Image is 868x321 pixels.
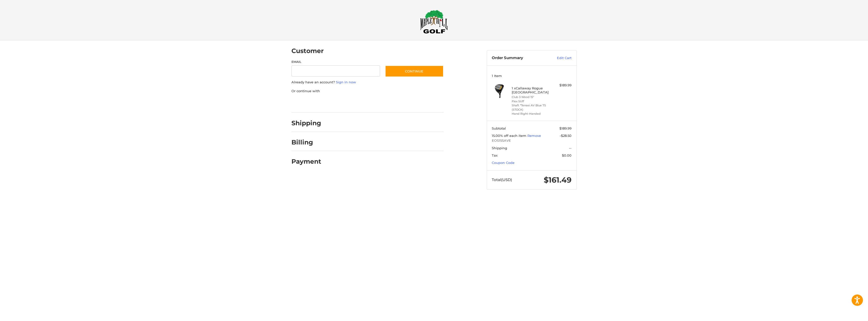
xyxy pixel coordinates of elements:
[492,56,546,61] h3: Order Summary
[492,74,572,78] h3: 1 Item
[291,89,444,94] p: Or continue with
[291,138,321,146] h2: Billing
[512,95,550,99] li: Club 3 Wood 15°
[492,138,572,143] span: EOS15SAVE
[559,126,572,130] span: $189.99
[512,112,550,116] li: Hand Right-Handed
[492,126,506,130] span: Subtotal
[552,83,572,88] div: $189.99
[291,119,321,127] h2: Shipping
[291,60,380,64] label: Email
[527,134,541,138] a: Remove
[544,175,572,185] span: $161.49
[291,80,444,85] p: Already have an account?
[492,161,514,165] a: Coupon Code
[492,153,498,157] span: Tax
[560,134,572,138] span: -$28.50
[492,146,507,150] span: Shipping
[569,146,572,150] span: --
[336,80,356,84] a: Sign in now
[290,98,328,108] iframe: PayPal-paypal
[546,56,572,61] a: Edit Cart
[291,47,324,55] h2: Customer
[492,177,512,182] span: Total (USD)
[512,99,550,104] li: Flex Stiff
[512,86,550,94] h4: 1 x Callaway Rogue [GEOGRAPHIC_DATA]
[420,10,448,34] img: Maple Hill Golf
[291,158,321,165] h2: Payment
[562,153,572,157] span: $0.00
[492,134,527,138] span: 15.00% off each item
[512,103,550,112] li: Shaft *Tensei AV Blue 75 (STOCK)
[385,65,444,77] button: Continue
